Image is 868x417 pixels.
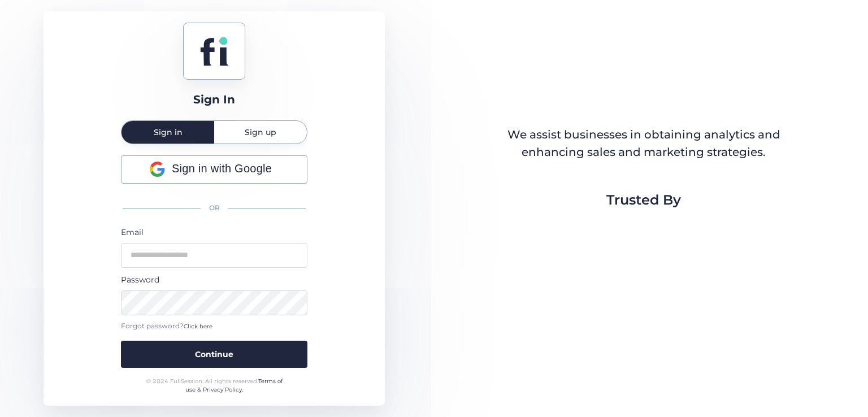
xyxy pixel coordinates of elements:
[121,321,307,332] div: Forgot password?
[172,160,272,177] span: Sign in with Google
[195,348,233,360] span: Continue
[121,196,307,220] div: OR
[154,128,183,136] span: Sign in
[193,91,235,108] div: Sign In
[121,226,307,238] div: Email
[606,189,681,211] span: Trusted By
[184,323,212,330] span: Click here
[121,341,307,368] button: Continue
[494,126,793,162] div: We assist businesses in obtaining analytics and enhancing sales and marketing strategies.
[245,128,276,136] span: Sign up
[185,377,283,394] a: Terms of use & Privacy Policy.
[121,273,307,286] div: Password
[141,377,288,394] div: © 2024 FullSession. All rights reserved.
